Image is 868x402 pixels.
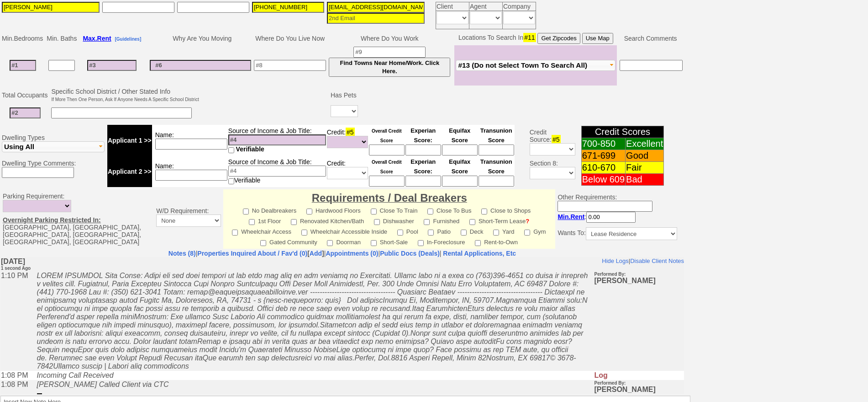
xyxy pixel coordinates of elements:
[306,204,361,215] label: Hardwood Floors
[0,86,50,104] td: Total Occupants
[469,2,503,11] td: Agent
[346,128,355,137] span: #5
[327,13,425,24] input: 2nd Email
[428,230,434,236] input: Patio
[493,225,515,236] label: Yard
[617,32,684,45] td: Search Comments
[442,176,478,187] input: Ask Customer: Do You Know Your Equifax Credit Score
[443,250,516,257] nobr: Rental Applications, Etc
[327,236,360,247] label: Doorman
[115,35,141,42] a: [Guidelines]
[97,35,111,42] span: Rent
[582,33,613,44] button: Use Map
[115,37,141,42] b: [Guidelines]
[555,189,679,249] td: Other Requirements:
[197,250,324,257] b: [ ]
[0,250,684,257] center: | | | |
[480,158,512,175] font: Transunion Score
[107,156,152,187] td: Applicant 2 >>
[418,240,424,246] input: In-Foreclosure
[310,250,322,257] a: Add
[301,225,387,236] label: Wheelchair Accessible Inside
[249,215,281,225] label: 1st Floor
[168,250,196,257] a: Notes (8)
[326,156,368,187] td: Credit:
[150,60,251,71] input: #6
[469,215,529,225] label: Short-Term Lease
[626,162,664,174] td: Fair
[503,2,536,11] td: Company
[152,156,228,187] td: Name:
[329,58,450,77] button: Find Towns Near Home/Work. Click Here.
[481,209,487,214] input: Close to Shops
[558,229,677,236] nobr: Wants To:
[87,60,137,71] input: #3
[326,250,378,257] a: Appointments (0)
[306,209,312,214] input: Hardwood Floors
[626,138,664,150] td: Excellent
[449,127,470,144] font: Equifax Score
[374,215,414,225] label: Dishwasher
[449,158,470,175] font: Equifax Score
[442,145,478,155] input: Ask Customer: Do You Know Your Equifax Credit Score
[0,9,30,14] font: 1 second Ago
[424,215,459,225] label: Furnished
[410,158,436,175] font: Experian Score:
[45,32,78,45] td: Min. Baths
[37,114,113,122] i: Incoming Call Received
[232,230,238,236] input: Wheelchair Access
[427,204,471,215] label: Close To Bus
[228,125,326,156] td: Source of Income & Job Title:
[410,127,436,144] font: Experian Score:
[524,225,546,236] label: Gym
[479,145,514,155] input: Ask Customer: Do You Know Your Transunion Credit Score
[371,240,377,246] input: Short-Sale
[107,125,152,156] td: Applicant 1 >>
[461,230,467,236] input: Deck
[601,0,628,7] a: Hide Logs
[249,219,255,225] input: 1st Floor
[594,12,655,27] b: [PERSON_NAME]
[570,213,584,220] span: Rent
[427,209,433,214] input: Close To Bus
[236,145,264,153] span: Verifiable
[581,138,625,150] td: 700-850
[558,213,636,220] nobr: :
[4,143,34,150] span: Using All
[2,141,105,152] button: Using All
[0,0,30,14] b: [DATE]
[371,209,377,214] input: Close To Train
[397,230,403,236] input: Pool
[397,225,418,236] label: Pool
[228,166,326,177] input: #4
[456,60,615,71] button: #13 (Do not Select Town To Search All)
[327,240,333,246] input: Doorman
[291,219,297,225] input: Renovated Kitchen/Bath
[329,86,359,104] td: Has Pets
[301,230,307,236] input: Wheelchair Accessible Inside
[37,123,168,131] i: [PERSON_NAME] Called Client via CTC
[594,114,607,122] font: Log
[10,107,41,118] input: #2
[327,32,452,45] td: Where Do You Work
[461,225,484,236] label: Deck
[594,15,626,20] b: Performed By:
[479,176,514,187] input: Ask Customer: Do You Know Your Transunion Credit Score
[626,174,664,186] td: Bad
[291,215,364,225] label: Renovated Kitchen/Bath
[594,123,626,129] b: Performed By:
[243,204,297,215] label: No Dealbreakers
[594,121,655,136] b: [PERSON_NAME]
[326,125,368,156] td: Credit:
[374,219,380,225] input: Dishwasher
[405,176,441,187] input: Ask Customer: Do You Know Your Experian Credit Score
[493,230,499,236] input: Yard
[243,209,249,214] input: No Dealbreakers
[0,189,154,249] td: Parking Requirement: [GEOGRAPHIC_DATA], [GEOGRAPHIC_DATA], [GEOGRAPHIC_DATA], [GEOGRAPHIC_DATA], ...
[327,2,425,13] input: 1st Email - Question #0
[469,219,475,225] input: Short-Term Lease?
[0,32,45,45] td: Min.
[372,129,402,143] font: Overall Credit Score
[51,97,199,102] font: If More Then One Person, Ask If Anyone Needs A Specific School District
[0,123,106,188] td: Dwelling Types Dwelling Type Comments:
